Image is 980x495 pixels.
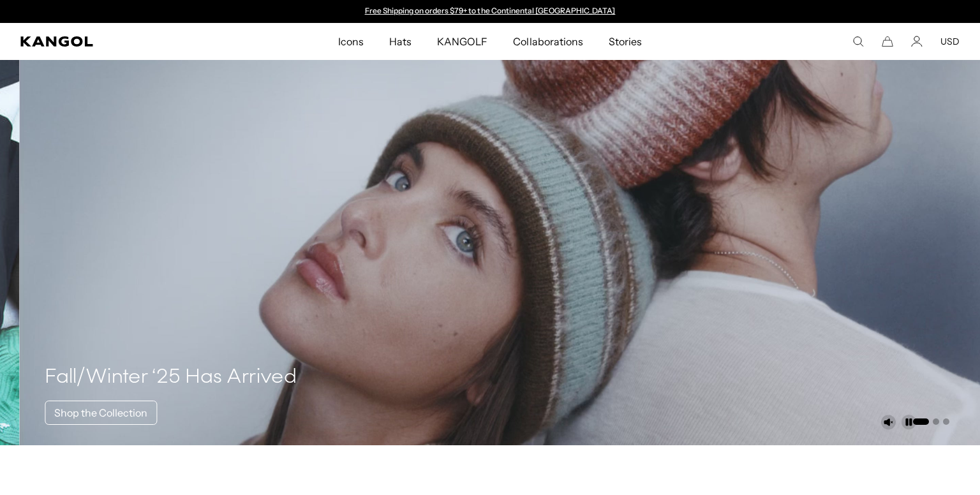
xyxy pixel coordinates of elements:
slideshow-component: Announcement bar [359,6,621,17]
a: KANGOLF [424,23,500,60]
span: Hats [389,23,412,60]
div: Announcement [359,6,621,17]
summary: Search here [852,36,864,47]
span: Stories [609,23,642,60]
span: Collaborations [513,23,583,60]
a: Shop the Collection [45,401,157,425]
a: Icons [325,23,376,60]
span: KANGOLF [437,23,487,60]
button: Pause [901,415,916,430]
button: Unmute [880,415,896,430]
span: Icons [338,23,364,60]
a: Hats [376,23,424,60]
button: Go to slide 2 [933,418,939,425]
div: 1 of 2 [359,6,621,17]
ul: Select a slide to show [912,416,949,426]
a: Free Shipping on orders $79+ to the Continental [GEOGRAPHIC_DATA] [365,6,616,15]
h4: Fall/Winter ‘25 Has Arrived [45,365,297,390]
button: Go to slide 3 [943,418,949,425]
a: Account [911,36,923,47]
button: Go to slide 1 [913,418,929,425]
a: Kangol [20,36,224,47]
a: Stories [596,23,655,60]
button: Cart [882,36,893,47]
a: Collaborations [500,23,595,60]
button: USD [940,36,960,47]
